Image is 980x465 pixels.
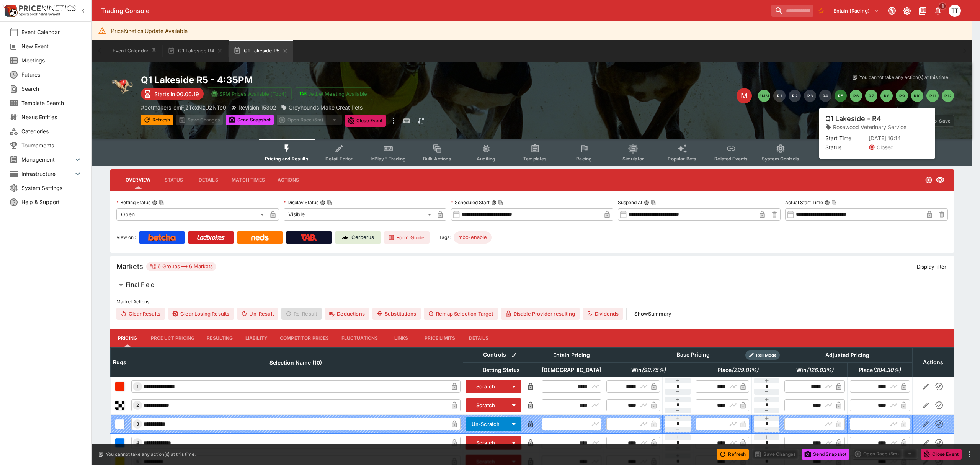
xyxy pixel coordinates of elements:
[110,329,145,347] button: Pricing
[238,103,276,111] p: Revision 15302
[758,90,770,102] button: SMM
[911,90,923,102] button: R10
[141,103,226,111] p: Copy To Clipboard
[281,308,322,320] span: Re-Result
[21,141,82,149] span: Tournaments
[225,171,271,189] button: Match Times
[384,231,430,244] a: Form Guide
[942,90,954,102] button: R12
[251,234,268,241] img: Neds
[207,87,292,100] button: SRM Prices Available (Top4)
[931,4,945,18] button: Notifications
[126,281,155,289] h6: Final Field
[295,87,372,100] button: Jetbet Meeting Available
[829,5,884,17] button: Select Tenant
[807,365,833,375] em: ( 126.03 %)
[618,199,642,206] p: Suspend At
[630,308,676,320] button: ShowSummary
[762,156,799,162] span: System Controls
[21,127,82,135] span: Categories
[709,365,767,375] span: Place
[284,208,434,221] div: Visible
[108,40,162,62] button: Event Calendar
[21,42,82,50] span: New Event
[965,450,974,459] button: more
[465,380,506,393] button: Scratch
[116,208,267,221] div: Open
[939,2,947,10] span: 1
[148,234,176,241] img: Betcha
[116,262,143,271] h5: Markets
[835,90,847,102] button: R5
[642,365,666,375] em: ( 99.75 %)
[474,365,528,375] span: Betting Status
[201,329,239,347] button: Resulting
[345,115,386,127] button: Close Event
[465,398,506,412] button: Scratch
[141,115,173,125] button: Refresh
[745,350,780,360] div: Show/hide Price Roll mode configuration.
[668,156,696,162] span: Popular Bets
[509,350,519,360] button: Bulk edit
[351,234,374,241] p: Cerberus
[732,365,758,375] em: ( 299.81 %)
[106,451,196,458] p: You cannot take any action(s) at this time.
[325,308,369,320] button: Deductions
[389,115,398,127] button: more
[788,365,842,375] span: Win
[815,5,827,17] button: No Bookmarks
[758,90,954,102] nav: pagination navigation
[168,308,234,320] button: Clear Losing Results
[737,88,752,103] div: Edit Meeting
[622,156,644,162] span: Simulator
[912,260,951,273] button: Display filter
[623,365,674,375] span: Win
[753,352,780,359] span: Roll Mode
[135,440,140,445] span: 4
[281,103,363,111] div: Greyhounds Make Great Pets
[163,40,227,62] button: Q1 Lakeside R4
[424,308,498,320] button: Remap Selection Target
[259,139,805,166] div: Event type filters
[498,200,503,205] button: Copy To Clipboard
[21,184,82,192] span: System Settings
[284,199,318,206] p: Display Status
[197,234,225,241] img: Ladbrokes
[539,347,604,362] th: Entain Pricing
[921,449,962,460] button: Close Event
[501,308,580,320] button: Disable Provider resulting
[461,329,496,347] button: Details
[782,347,912,362] th: Adjusted Pricing
[116,199,150,206] p: Betting Status
[423,156,451,162] span: Bulk Actions
[111,24,188,38] div: PriceKinetics Update Available
[237,308,278,320] span: Un-Result
[141,74,547,86] h2: Copy To Clipboard
[802,449,849,460] button: Send Snapshot
[465,436,506,450] button: Scratch
[463,347,539,362] th: Controls
[135,384,140,389] span: 1
[21,85,82,93] span: Search
[335,329,384,347] button: Fluctuations
[342,234,348,241] img: Cerberus
[299,90,307,98] img: jetbet-logo.svg
[135,421,140,427] span: 3
[372,308,421,320] button: Substitutions
[819,90,831,102] button: R4
[454,234,492,241] span: mbo-enable
[265,156,309,162] span: Pricing and Results
[912,347,954,377] th: Actions
[289,103,363,111] p: Greyhounds Make Great Pets
[277,115,342,125] div: split button
[949,5,961,17] div: Tala Taufale
[159,200,164,205] button: Copy To Clipboard
[583,308,623,320] button: Dividends
[477,156,495,162] span: Auditing
[274,329,335,347] button: Competitor Prices
[271,171,305,189] button: Actions
[900,4,914,18] button: Toggle light/dark mode
[674,350,713,360] div: Base Pricing
[21,28,82,36] span: Event Calendar
[465,417,506,431] button: Un-Scratch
